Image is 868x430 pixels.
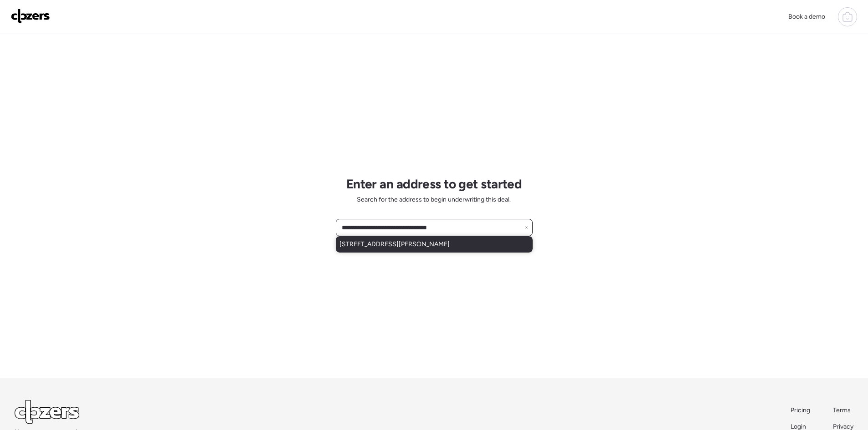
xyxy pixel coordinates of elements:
[788,13,825,20] span: Book a demo
[791,406,811,415] a: Pricing
[15,400,79,424] img: Logo Light
[357,195,511,204] span: Search for the address to begin underwriting this deal.
[791,406,810,414] span: Pricing
[346,176,522,192] h1: Enter an address to get started
[833,406,853,415] a: Terms
[833,406,851,414] span: Terms
[339,240,450,249] span: [STREET_ADDRESS][PERSON_NAME]
[11,9,50,23] img: Logo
